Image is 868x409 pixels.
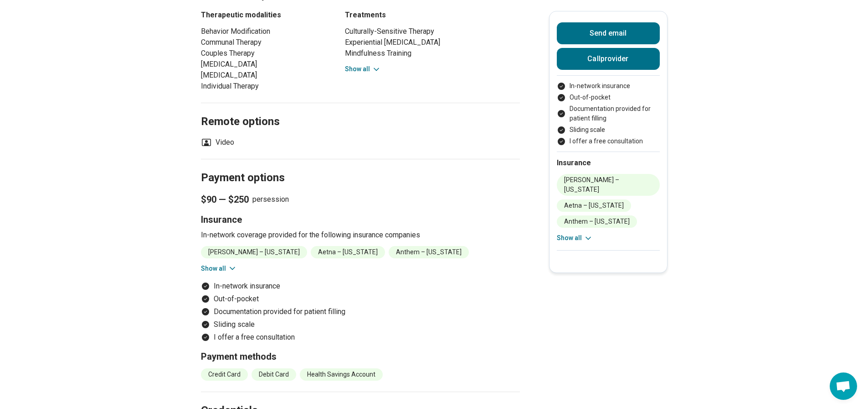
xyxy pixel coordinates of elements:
p: In-network coverage provided for the following insurance companies [201,230,520,241]
li: [MEDICAL_DATA] [201,70,329,81]
li: [MEDICAL_DATA] [201,59,329,70]
p: per session [201,193,520,206]
h2: Remote options [201,92,520,130]
button: Callprovider [557,48,660,70]
li: Sliding scale [557,125,660,135]
li: Anthem – [US_STATE] [557,215,637,228]
li: Sliding scale [201,319,520,330]
li: Aetna – [US_STATE] [557,199,631,212]
li: Individual Therapy [201,81,329,92]
li: I offer a free consultation [557,136,660,146]
li: Culturally-Sensitive Therapy [345,26,520,37]
li: Couples Therapy [201,48,329,59]
ul: Payment options [201,281,520,343]
li: In-network insurance [557,81,660,91]
h3: Therapeutic modalities [201,10,329,21]
li: Out-of-pocket [557,93,660,102]
li: Communal Therapy [201,37,329,48]
h3: Payment methods [201,350,520,363]
li: Video [201,137,234,148]
button: Show all [557,233,593,243]
li: Out-of-pocket [201,294,520,304]
h2: Payment options [201,148,520,186]
h3: Treatments [345,10,520,21]
h2: Insurance [557,157,660,168]
li: [PERSON_NAME] – [US_STATE] [557,174,660,196]
button: Send email [557,22,660,44]
li: Mindfulness Training [345,48,520,59]
button: Show all [345,64,381,74]
div: Open chat [830,372,857,400]
li: I offer a free consultation [201,332,520,343]
span: $90 — $250 [201,193,249,206]
button: Show all [201,264,237,273]
li: Credit Card [201,368,248,381]
li: Documentation provided for patient filling [201,306,520,317]
li: Health Savings Account [300,368,383,381]
li: [PERSON_NAME] – [US_STATE] [201,246,307,258]
ul: Payment options [557,81,660,146]
li: In-network insurance [201,281,520,292]
li: Experiential [MEDICAL_DATA] [345,37,520,48]
li: Debit Card [252,368,296,381]
li: Aetna – [US_STATE] [311,246,385,258]
li: Anthem – [US_STATE] [389,246,469,258]
h3: Insurance [201,213,520,226]
li: Behavior Modification [201,26,329,37]
li: Documentation provided for patient filling [557,104,660,123]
